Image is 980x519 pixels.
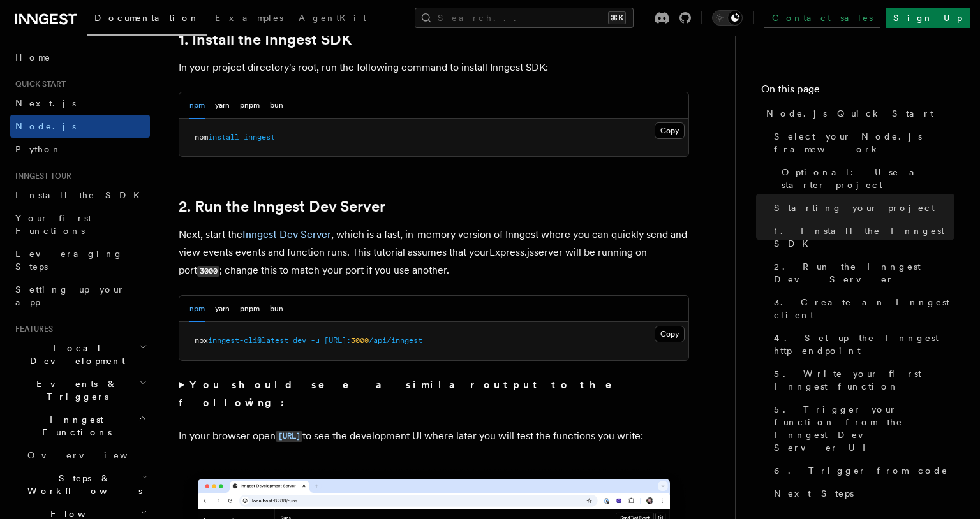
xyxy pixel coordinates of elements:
[769,196,954,219] a: Starting your project
[10,92,150,115] a: Next.js
[179,379,630,409] strong: You should see a similar output to the following:
[195,133,208,142] span: npm
[10,242,150,278] a: Leveraging Steps
[179,226,689,280] p: Next, start the , which is a fast, in-memory version of Inngest where you can quickly send and vi...
[655,122,685,139] button: Copy
[179,427,689,446] p: In your browser open to see the development UI where later you will test the functions you write:
[208,133,239,142] span: install
[774,487,854,500] span: Next Steps
[207,4,291,34] a: Examples
[774,332,954,357] span: 4. Set up the Inngest http endpoint
[769,362,954,398] a: 5. Write your first Inngest function
[10,413,138,439] span: Inngest Functions
[189,296,205,322] button: npm
[10,342,139,367] span: Local Development
[311,336,320,345] span: -u
[215,13,283,23] span: Examples
[15,213,91,236] span: Your first Functions
[179,198,385,216] a: 2. Run the Inngest Dev Server
[189,92,205,119] button: npm
[769,326,954,362] a: 4. Set up the Inngest http endpoint
[774,130,954,156] span: Select your Node.js framework
[10,171,71,181] span: Inngest tour
[22,472,142,497] span: Steps & Workflows
[240,296,260,322] button: pnpm
[240,92,260,119] button: pnpm
[291,4,374,34] a: AgentKit
[10,79,66,89] span: Quick start
[10,377,139,403] span: Events & Triggers
[769,291,954,326] a: 3. Create an Inngest client
[774,260,954,286] span: 2. Run the Inngest Dev Server
[10,138,150,161] a: Python
[242,228,331,240] a: Inngest Dev Server
[179,31,352,48] a: 1. Install the Inngest SDK
[15,121,76,131] span: Node.js
[769,219,954,255] a: 1. Install the Inngest SDK
[655,326,685,342] button: Copy
[15,51,51,64] span: Home
[270,296,283,322] button: bun
[10,408,150,444] button: Inngest Functions
[766,107,933,120] span: Node.js Quick Start
[27,450,159,460] span: Overview
[774,224,954,250] span: 1. Install the Inngest SDK
[769,398,954,459] a: 5. Trigger your function from the Inngest Dev Server UI
[324,336,351,345] span: [URL]:
[774,403,954,454] span: 5. Trigger your function from the Inngest Dev Server UI
[10,278,150,314] a: Setting up your app
[10,324,53,334] span: Features
[15,144,62,154] span: Python
[776,161,954,196] a: Optional: Use a starter project
[215,92,230,119] button: yarn
[10,372,150,408] button: Events & Triggers
[712,10,743,26] button: Toggle dark mode
[87,4,207,36] a: Documentation
[774,367,954,393] span: 5. Write your first Inngest function
[195,336,208,345] span: npx
[10,184,150,207] a: Install the SDK
[369,336,422,345] span: /api/inngest
[22,444,150,467] a: Overview
[769,125,954,161] a: Select your Node.js framework
[244,133,275,142] span: inngest
[769,482,954,505] a: Next Steps
[276,431,302,442] code: [URL]
[10,337,150,372] button: Local Development
[15,284,125,307] span: Setting up your app
[197,266,219,277] code: 3000
[10,115,150,138] a: Node.js
[10,46,150,69] a: Home
[886,8,970,28] a: Sign Up
[15,249,123,272] span: Leveraging Steps
[15,98,76,108] span: Next.js
[215,296,230,322] button: yarn
[94,13,200,23] span: Documentation
[10,207,150,242] a: Your first Functions
[276,430,302,442] a: [URL]
[764,8,880,28] a: Contact sales
[270,92,283,119] button: bun
[608,11,626,24] kbd: ⌘K
[782,166,954,191] span: Optional: Use a starter project
[299,13,366,23] span: AgentKit
[761,82,954,102] h4: On this page
[179,376,689,412] summary: You should see a similar output to the following:
[15,190,147,200] span: Install the SDK
[208,336,288,345] span: inngest-cli@latest
[22,467,150,502] button: Steps & Workflows
[774,201,935,214] span: Starting your project
[179,59,689,77] p: In your project directory's root, run the following command to install Inngest SDK:
[351,336,369,345] span: 3000
[761,102,954,125] a: Node.js Quick Start
[774,296,954,321] span: 3. Create an Inngest client
[293,336,306,345] span: dev
[769,255,954,291] a: 2. Run the Inngest Dev Server
[774,464,948,477] span: 6. Trigger from code
[415,8,634,28] button: Search...⌘K
[769,459,954,482] a: 6. Trigger from code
